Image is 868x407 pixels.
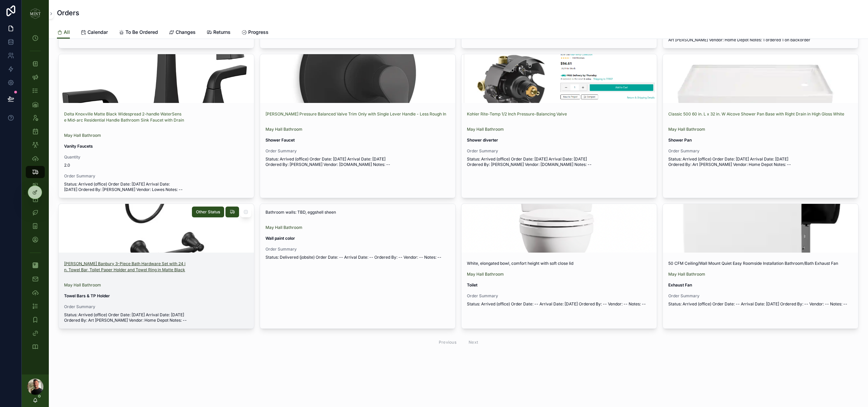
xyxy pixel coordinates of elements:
a: [PERSON_NAME] Banbury 3-Piece Bath Hardware Set with 24 in. Towel Bar, Toilet Paper Holder and To... [58,203,254,329]
a: Classic 500 60 in. L x 32 in. W Alcove Shower Pan Base with Right Drain in High Gloss White [668,111,844,116]
span: Status: Arrived (office) Order Date: [DATE] Arrival Date: [DATE] Ordered By: [PERSON_NAME] Vendor... [64,181,249,192]
span: Order Summary [64,304,249,309]
span: Calendar [87,29,108,36]
a: White, elongated bowl, comfort height with soft close lidMay Hall BathroomToiletOrder SummaryStat... [461,203,657,329]
a: To Be Ordered [119,26,158,40]
div: Screenshot-2025-08-04-at-1.11.48-PM.png [59,204,254,253]
span: Progress [248,29,269,36]
span: To Be Ordered [125,29,158,36]
span: 2.0 [64,163,249,168]
a: 50 CFM Ceiling/Wall Mount Quiet Easy Roomside Installation Bathroom/Bath Exhaust FanMay Hall Bath... [663,203,859,329]
span: Quantity [64,154,249,160]
div: Screenshot-2025-08-04-at-1.16.42-PM.png [59,54,254,103]
a: [PERSON_NAME] Pressure Balanced Valve Trim Only with Single Lever Handle - Less Rough In [265,111,446,116]
a: [PERSON_NAME] Banbury 3-Piece Bath Hardware Set with 24 in. Towel Bar, Toilet Paper Holder and To... [64,261,185,272]
span: Status: Arrived (office) Order Date: -- Arrival Date: [DATE] Ordered By: -- Vendor: -- Notes: -- [668,301,853,307]
a: May Hall Bathroom [265,225,302,230]
span: Status: Arrived (office) Order Date: -- Arrival Date: [DATE] Ordered By: -- Vendor: -- Notes: -- [467,301,651,307]
a: Calendar [81,26,108,40]
div: scrollable content [22,27,49,362]
div: May-diverter.png [461,54,657,103]
a: Progress [241,26,269,40]
a: May Hall Bathroom [668,127,705,132]
span: Order Summary [265,148,450,154]
img: App logo [30,8,41,19]
a: Returns [206,26,231,40]
strong: Shower Faucet [265,137,295,143]
p: Bathroom walls: TBD, eggshell sheen [265,209,450,215]
span: All [64,29,70,36]
strong: Shower diverter [467,137,498,143]
strong: Exhaust Fan [668,282,692,287]
a: Classic 500 60 in. L x 32 in. W Alcove Shower Pan Base with Right Drain in High Gloss WhiteMay Ha... [663,54,859,198]
a: All [57,26,70,39]
span: Status: Arrived (office) Order Date: [DATE] Arrival Date: [DATE] Ordered By: Art [PERSON_NAME] Ve... [668,156,853,167]
span: Status: Arrived (office) Order Date: [DATE] Arrival Date: [DATE] Ordered By: [PERSON_NAME] Vendor... [265,156,450,167]
span: Status: Arrived (office) Order Date: [DATE] Arrival Date: [DATE] Ordered By: [PERSON_NAME] Vendor... [467,156,651,167]
h1: Orders [57,8,79,18]
a: May Hall Bathroom [467,127,504,132]
span: Order Summary [467,293,651,299]
span: Returns [213,29,231,36]
span: 50 CFM Ceiling/Wall Mount Quiet Easy Roomside Installation Bathroom/Bath Exhaust Fan [668,261,838,266]
span: Order Summary [467,148,651,154]
a: May Hall Bathroom [64,133,101,138]
a: Kohler Rite-Temp 1/2 Inch Pressure-Balancing ValveMay Hall BathroomShower diverterOrder SummarySt... [461,54,657,198]
span: Order Summary [668,148,853,154]
a: [PERSON_NAME] Pressure Balanced Valve Trim Only with Single Lever Handle - Less Rough InMay Hall ... [260,54,456,198]
strong: Vanity Faucets [64,144,93,149]
a: Bathroom walls: TBD, eggshell sheenMay Hall BathroomWall paint colorOrder SummaryStatus: Delivere... [260,203,456,329]
span: Order Summary [64,173,249,179]
strong: Shower Pan [668,137,692,143]
strong: Wall paint color [265,236,295,241]
a: May Hall Bathroom [64,282,101,288]
a: Delta Knoxville Matte Black Widespread 2-handle WaterSense Mid-arc Residential Handle Bathroom Si... [64,111,184,123]
div: May-shower-pan.png [663,54,858,103]
div: May-diverter-face-1.png [260,54,455,103]
a: May Hall Bathroom [467,272,504,277]
strong: Towel Bars & TP Holder [64,293,110,298]
strong: Toilet [467,282,477,287]
span: Other Status [196,209,220,215]
a: Kohler Rite-Temp 1/2 Inch Pressure-Balancing Valve [467,111,567,116]
span: Order Summary [668,293,853,299]
span: Status: Arrived (office) Order Date: [DATE] Arrival Date: [DATE] Ordered By: Art [PERSON_NAME] Ve... [64,312,249,323]
span: Changes [176,29,196,36]
div: Screenshot-2024-07-19-at-2.59.44-PM-(1).png [663,204,858,253]
a: Delta Knoxville Matte Black Widespread 2-handle WaterSense Mid-arc Residential Handle Bathroom Si... [58,54,254,198]
div: Bulk-order-toilet-pic.png [461,204,657,253]
button: Other Status [192,207,224,217]
a: May Hall Bathroom [668,272,705,277]
span: Order Summary [265,247,450,252]
span: White, elongated bowl, comfort height with soft close lid [467,261,573,266]
a: May Hall Bathroom [265,127,302,132]
a: Changes [169,26,196,40]
span: Status: Delivered (jobsite) Order Date: -- Arrival Date: -- Ordered By: -- Vendor: -- Notes: -- [265,255,450,260]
